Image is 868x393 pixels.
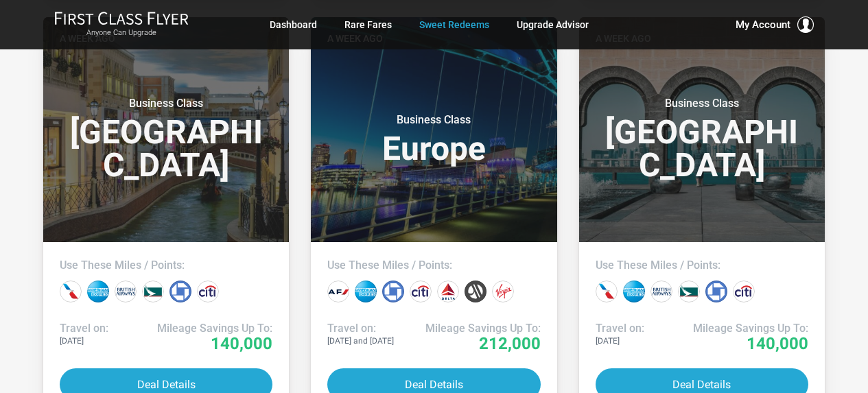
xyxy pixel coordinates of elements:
a: Sweet Redeems [419,12,489,37]
small: Business Class [80,97,252,110]
div: Delta miles [437,281,459,302]
div: Chase points [705,281,727,302]
div: Citi points [733,281,755,302]
a: First Class FlyerAnyone Can Upgrade [54,11,189,38]
div: Cathay Pacific miles [142,281,164,302]
span: My Account [736,16,790,33]
h4: Use These Miles / Points: [60,259,272,272]
h3: Europe [327,113,540,165]
div: Amex points [355,281,377,302]
img: First Class Flyer [54,11,189,25]
div: Citi points [197,281,219,302]
a: Rare Fares [344,12,392,37]
small: Business Class [616,97,788,110]
button: My Account [736,16,814,33]
div: Citi points [410,281,432,302]
div: Chase points [169,281,191,302]
div: Chase points [382,281,404,302]
div: Cathay Pacific miles [678,281,700,302]
div: American miles [596,281,618,302]
a: Dashboard [270,12,317,37]
div: Virgin Atlantic miles [492,281,514,302]
h4: Use These Miles / Points: [596,259,808,272]
div: Marriott points [465,281,486,302]
div: Amex points [87,281,109,302]
a: Upgrade Advisor [517,12,589,37]
h4: Use These Miles / Points: [327,259,540,272]
h3: [GEOGRAPHIC_DATA] [596,97,808,182]
div: Amex points [623,281,645,302]
div: American miles [60,281,82,302]
small: Business Class [348,113,519,127]
h3: [GEOGRAPHIC_DATA] [60,97,272,182]
div: British Airways miles [115,281,137,302]
div: Air France miles [327,281,349,302]
div: British Airways miles [650,281,672,302]
small: Anyone Can Upgrade [54,28,189,38]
